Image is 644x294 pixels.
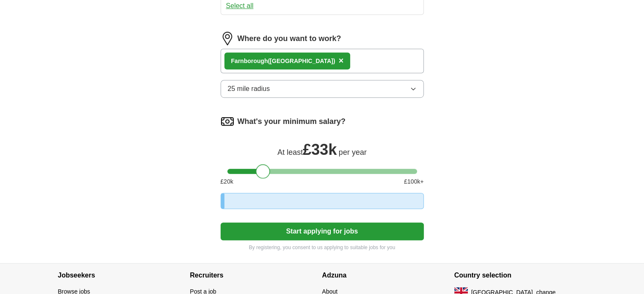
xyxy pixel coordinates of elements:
[277,148,303,157] span: At least
[231,58,251,64] strong: Farnbo
[221,244,424,251] p: By registering, you consent to us applying to suitable jobs for you
[221,177,233,186] span: £ 20 k
[404,177,423,186] span: £ 100 k+
[268,58,335,64] span: ([GEOGRAPHIC_DATA])
[231,57,335,66] div: rough
[221,115,234,128] img: salary.png
[454,264,586,287] h4: Country selection
[228,84,270,94] span: 25 mile radius
[339,55,344,67] button: ×
[221,80,424,98] button: 25 mile radius
[238,116,345,127] label: What's your minimum salary?
[339,56,344,65] span: ×
[226,1,254,11] button: Select all
[221,223,424,240] button: Start applying for jobs
[339,148,367,157] span: per year
[238,33,341,44] label: Where do you want to work?
[303,141,337,158] span: £ 33k
[221,32,234,45] img: location.png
